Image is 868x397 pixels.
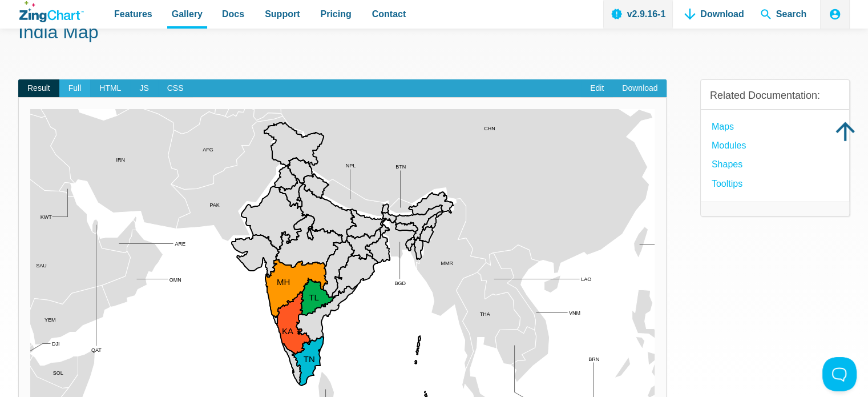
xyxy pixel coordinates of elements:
[130,79,158,98] span: JS
[320,6,351,22] span: Pricing
[114,6,152,22] span: Features
[19,1,84,22] a: ZingChart Logo. Click to return to the homepage
[372,6,406,22] span: Contact
[59,79,91,98] span: Full
[581,79,613,98] a: Edit
[158,79,193,98] span: CSS
[265,6,300,22] span: Support
[18,79,59,98] span: Result
[613,79,667,98] a: Download
[712,176,742,191] a: Tooltips
[222,6,244,22] span: Docs
[710,89,840,102] h3: Related Documentation:
[172,6,203,22] span: Gallery
[712,119,734,134] a: Maps
[822,357,857,391] iframe: Toggle Customer Support
[90,79,130,98] span: HTML
[712,138,746,153] a: modules
[18,21,850,46] h1: India Map
[712,157,742,172] a: Shapes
